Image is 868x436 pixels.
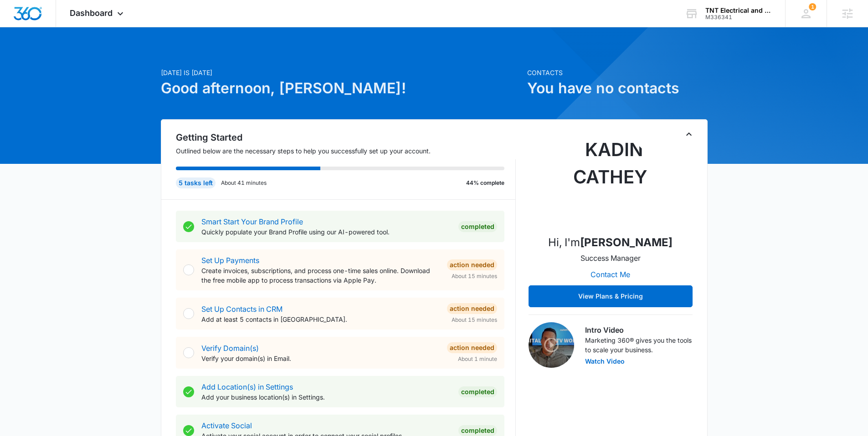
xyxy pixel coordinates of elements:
div: account name [705,7,772,14]
div: Action Needed [447,259,497,270]
span: About 15 minutes [452,316,497,324]
p: Success Manager [580,253,641,264]
a: Set Up Payments [201,256,259,265]
div: Completed [458,386,497,397]
p: About 41 minutes [221,179,267,187]
p: 44% complete [466,179,504,187]
button: View Plans & Pricing [529,285,693,307]
button: Contact Me [581,264,639,285]
p: Outlined below are the necessary steps to help you successfully set up your account. [176,146,516,156]
img: Intro Video [529,322,574,368]
p: [DATE] is [DATE] [161,68,522,77]
div: Action Needed [447,342,497,353]
p: Add your business location(s) in Settings. [201,392,451,402]
div: Action Needed [447,303,497,314]
div: notifications count [809,3,816,10]
div: Completed [458,425,497,436]
p: Create invoices, subscriptions, and process one-time sales online. Download the free mobile app t... [201,266,440,285]
span: About 15 minutes [452,272,497,280]
h3: Intro Video [585,324,693,335]
h2: Getting Started [176,131,516,144]
a: Activate Social [201,421,252,430]
div: Completed [458,221,497,232]
a: Verify Domain(s) [201,344,259,353]
strong: [PERSON_NAME] [580,236,673,249]
p: Contacts [527,68,708,77]
button: Watch Video [585,358,625,365]
h1: You have no contacts [527,77,708,99]
img: Kadin Cathey [565,136,656,227]
button: Toggle Collapse [683,129,694,140]
p: Hi, I'm [548,234,673,251]
span: Dashboard [70,8,113,18]
div: account id [705,14,772,20]
a: Smart Start Your Brand Profile [201,217,303,226]
div: 5 tasks left [176,177,216,188]
span: About 1 minute [458,355,497,363]
span: 1 [809,3,816,10]
h1: Good afternoon, [PERSON_NAME]! [161,77,522,99]
p: Add at least 5 contacts in [GEOGRAPHIC_DATA]. [201,314,440,324]
p: Quickly populate your Brand Profile using our AI-powered tool. [201,227,451,237]
p: Verify your domain(s) in Email. [201,354,440,363]
p: Marketing 360® gives you the tools to scale your business. [585,335,693,355]
a: Add Location(s) in Settings [201,382,293,391]
a: Set Up Contacts in CRM [201,304,282,314]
